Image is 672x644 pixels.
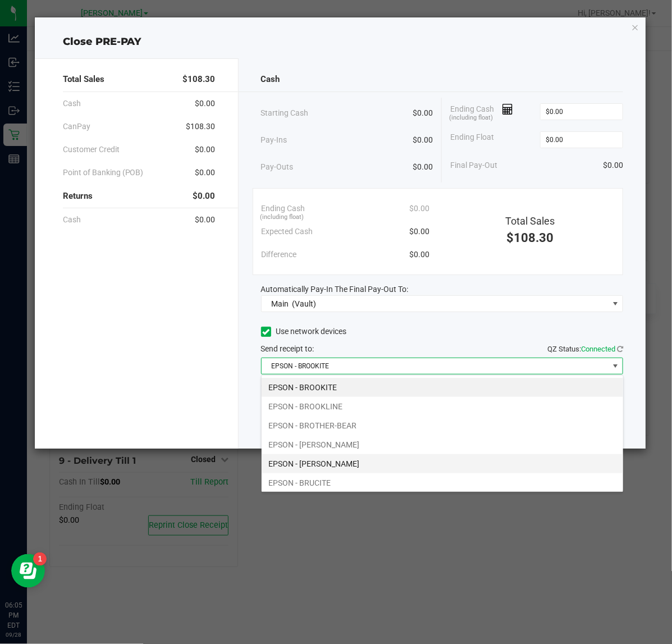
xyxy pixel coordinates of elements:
[409,249,429,261] span: $0.00
[506,215,555,227] span: Total Sales
[262,203,305,214] span: Ending Cash
[262,249,297,261] span: Difference
[507,231,554,245] span: $108.30
[547,345,623,353] span: QZ Status:
[413,161,433,173] span: $0.00
[11,554,45,588] iframe: Resource center
[262,416,623,435] li: EPSON - BROTHER-BEAR
[261,326,347,337] label: Use network devices
[193,190,216,203] span: $0.00
[261,134,287,146] span: Pay-Ins
[262,435,623,454] li: EPSON - [PERSON_NAME]
[262,454,623,473] li: EPSON - [PERSON_NAME]
[262,473,623,492] li: EPSON - BRUCITE
[450,131,494,148] span: Ending Float
[450,103,513,120] span: Ending Cash
[195,167,216,179] span: $0.00
[63,73,104,86] span: Total Sales
[262,226,313,237] span: Expected Cash
[262,378,623,397] li: EPSON - BROOKITE
[450,159,497,171] span: Final Pay-Out
[409,226,429,237] span: $0.00
[186,121,216,133] span: $108.30
[292,299,316,308] span: (Vault)
[449,113,493,123] span: (including float)
[195,144,216,156] span: $0.00
[63,98,81,109] span: Cash
[603,159,623,171] span: $0.00
[413,134,433,146] span: $0.00
[262,397,623,416] li: EPSON - BROOKLINE
[409,203,429,214] span: $0.00
[63,167,144,179] span: Point of Banking (POB)
[63,184,216,208] div: Returns
[260,213,304,222] span: (including float)
[261,107,309,119] span: Starting Cash
[183,73,216,86] span: $108.30
[581,345,615,353] span: Connected
[63,121,90,133] span: CanPay
[261,344,314,353] span: Send receipt to:
[63,214,81,226] span: Cash
[413,107,433,119] span: $0.00
[261,285,409,294] span: Automatically Pay-In The Final Pay-Out To:
[271,299,289,308] span: Main
[195,214,216,226] span: $0.00
[262,358,609,374] span: EPSON - BROOKITE
[261,161,294,173] span: Pay-Outs
[35,34,646,49] div: Close PRE-PAY
[261,73,280,86] span: Cash
[195,98,216,109] span: $0.00
[33,552,47,566] iframe: Resource center unread badge
[63,144,120,156] span: Customer Credit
